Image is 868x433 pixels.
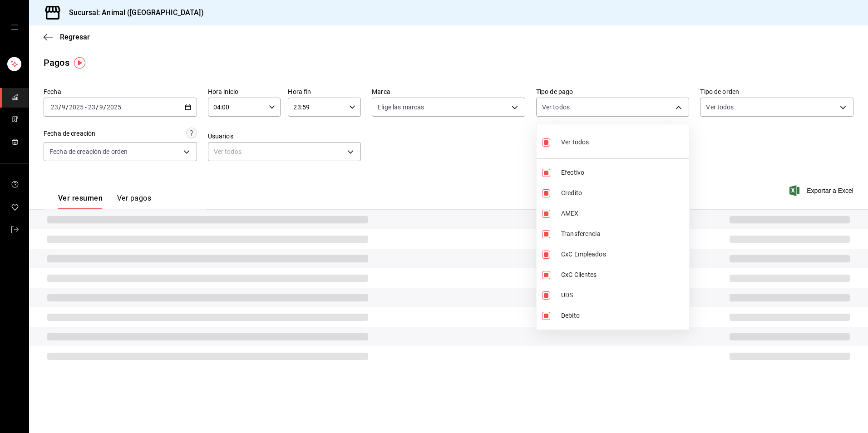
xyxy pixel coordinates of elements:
span: UDS [561,290,686,300]
span: CxC Clientes [561,270,686,280]
span: Credito [561,188,686,198]
span: Debito [561,311,686,320]
span: Efectivo [561,168,686,177]
span: Transferencia [561,229,686,239]
span: Ver todos [561,138,589,147]
span: CxC Empleados [561,250,686,259]
img: Tooltip marker [74,57,85,69]
span: AMEX [561,209,686,218]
